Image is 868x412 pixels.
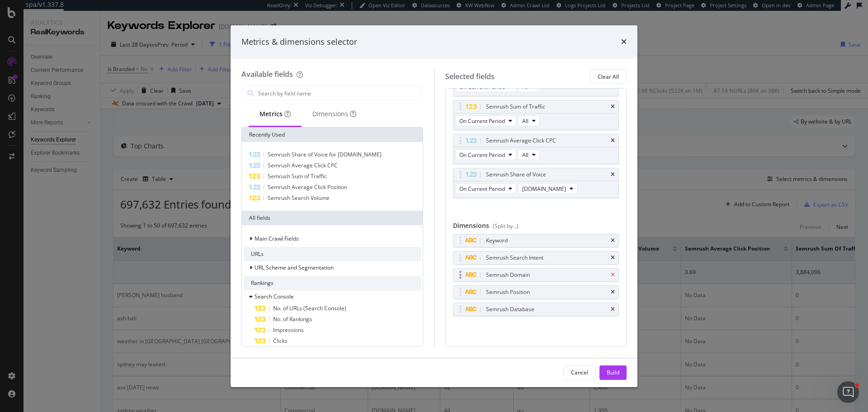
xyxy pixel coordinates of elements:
div: times [611,272,615,278]
div: modal [231,25,637,387]
button: Clear All [590,69,627,84]
span: Semrush Share of Voice for [DOMAIN_NAME] [268,151,382,158]
div: Semrush Search Intenttimes [453,251,619,265]
iframe: Intercom live chat [837,381,859,403]
div: Semrush Domaintimes [453,268,619,282]
span: Semrush Search Volume [268,194,330,202]
button: On Current Period [455,115,516,126]
button: Build [599,365,627,380]
span: Clicks [273,337,288,345]
span: On Current Period [459,151,505,159]
div: Keywordtimes [453,234,619,247]
div: Recently Used [242,128,423,142]
div: times [611,307,615,312]
div: times [621,36,627,48]
span: Semrush Sum of Traffic [268,172,327,180]
span: Main Crawl Fields [255,235,299,242]
div: Semrush Sum of Traffic [486,102,545,111]
div: (Split by...) [493,222,519,230]
div: times [611,289,615,295]
div: Available fields [241,69,293,79]
span: URL Scheme and Segmentation [255,264,334,271]
span: On Current Period [459,117,505,125]
div: Keyword [486,236,508,245]
div: Rankings [244,276,421,290]
div: Dimensions [453,221,619,234]
div: All fields [242,211,423,225]
span: All [522,151,528,159]
div: Build [607,369,619,376]
div: Semrush Database [486,305,534,314]
div: Semrush Domain [486,270,530,279]
div: Semrush Positiontimes [453,285,619,299]
span: No. of Rankings [273,315,312,323]
div: times [611,138,615,143]
div: times [611,238,615,243]
div: Semrush Sum of TraffictimesOn Current PeriodAll [453,100,619,130]
span: On Current Period [459,185,505,193]
div: URLs [244,247,421,261]
span: Impressions [273,326,304,334]
span: Semrush Average Click CPC [268,161,338,169]
div: times [611,172,615,177]
div: Semrush Average Click CPC [486,136,556,145]
span: Search Console [255,293,294,300]
div: Semrush Position [486,288,530,297]
span: All [522,117,528,125]
div: Semrush Share of VoicetimesOn Current Period[DOMAIN_NAME] [453,168,619,198]
div: Semrush Databasetimes [453,303,619,316]
div: Semrush Share of Voice [486,170,546,179]
div: times [611,104,615,109]
div: Metrics [259,109,291,118]
span: Semrush Average Click Position [268,183,347,191]
div: times [611,255,615,260]
button: On Current Period [455,149,516,160]
button: Cancel [563,365,596,380]
button: [DOMAIN_NAME] [518,183,577,194]
span: abc.net.au [522,185,566,193]
div: Cancel [571,369,588,376]
div: Semrush Average Click CPCtimesOn Current PeriodAll [453,134,619,164]
button: On Current Period [455,183,516,194]
div: Dimensions [312,109,356,118]
div: Clear All [598,73,619,81]
span: No. of URLs (Search Console) [273,304,346,312]
button: All [518,115,540,126]
div: Metrics & dimensions selector [241,36,357,48]
div: Semrush Search Intent [486,253,543,262]
div: Selected fields [445,71,495,82]
button: All [518,149,540,160]
input: Search by field name [257,86,421,100]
